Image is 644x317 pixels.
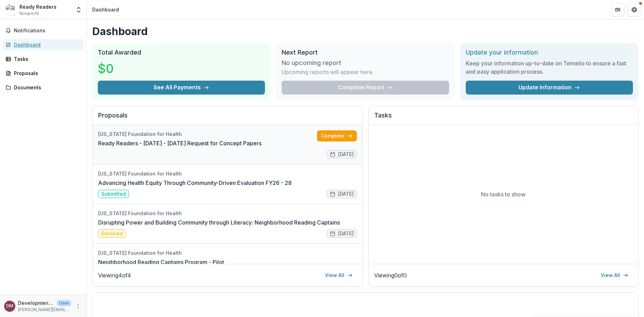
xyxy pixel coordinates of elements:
[74,302,82,310] button: More
[98,218,340,227] a: Disrupting Power and Building Community through Literacy: Neighborhood Reading Captains
[374,112,633,125] h2: Tasks
[98,59,150,78] h3: $0
[19,10,39,17] span: Nonprofit
[14,70,78,77] div: Proposals
[74,3,84,17] button: Open entity switcher
[14,28,81,34] span: Notifications
[3,39,84,50] a: Dashboard
[14,84,78,91] div: Documents
[321,270,357,281] a: View All
[98,179,292,187] a: Advancing Health Equity Through Community-Driven Evaluation FY26 - 28
[6,304,13,308] div: Development Manager
[3,67,84,79] a: Proposals
[282,59,341,67] h3: No upcoming report
[89,5,122,15] nav: breadcrumb
[282,49,449,56] h2: Next Report
[98,81,265,95] button: See All Payments
[92,25,638,38] h1: Dashboard
[611,3,625,17] button: Partners
[3,82,84,93] a: Documents
[282,68,374,76] p: Upcoming reports will appear here.
[627,3,641,17] button: Get Help
[14,41,78,48] div: Dashboard
[481,190,525,198] p: No tasks to show
[98,258,224,266] a: Neighborhood Reading Captains Program - Pilot
[14,55,78,63] div: Tasks
[98,112,357,125] h2: Proposals
[98,271,131,279] p: Viewing 4 of 4
[466,81,633,95] a: Update Information
[98,139,261,147] a: Ready Readers - [DATE] - [DATE] Request for Concept Papers
[374,271,407,279] p: Viewing 0 of 0
[18,299,54,307] p: Development Manager
[57,300,71,306] p: User
[92,6,119,13] div: Dashboard
[466,49,633,56] h2: Update your information
[596,270,633,281] a: View All
[6,4,17,15] img: Ready Readers
[19,3,57,10] div: Ready Readers
[466,59,633,76] h3: Keep your information up-to-date on Temelio to ensure a fast and easy application process.
[317,130,357,141] a: Complete
[3,25,84,36] button: Notifications
[18,307,71,313] p: [PERSON_NAME][EMAIL_ADDRESS][DOMAIN_NAME]
[98,49,265,56] h2: Total Awarded
[3,53,84,65] a: Tasks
